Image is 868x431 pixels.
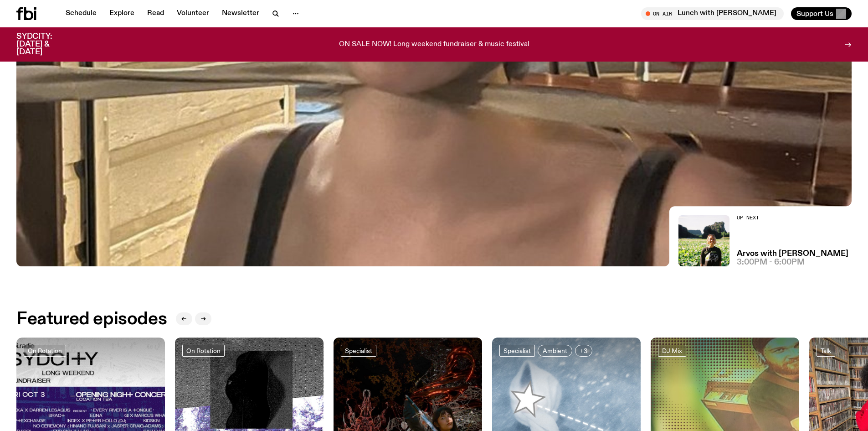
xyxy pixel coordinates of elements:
a: On Rotation [182,345,225,357]
a: Ambient [538,345,572,357]
img: Bri is smiling and wearing a black t-shirt. She is standing in front of a lush, green field. Ther... [678,215,729,266]
span: +3 [580,348,587,354]
button: Support Us [791,7,852,20]
a: On Rotation [24,345,66,357]
a: DJ Mix [658,345,686,357]
span: DJ Mix [662,348,682,354]
a: Newsletter [216,7,265,20]
span: On Rotation [28,348,62,354]
span: Talk [821,348,831,354]
a: Specialist [499,345,535,357]
h2: Up Next [737,215,848,220]
a: Volunteer [171,7,215,20]
button: On AirLunch with [PERSON_NAME] [641,7,784,20]
span: Specialist [345,348,372,354]
button: +3 [575,345,592,357]
a: Read [142,7,169,20]
span: Specialist [503,348,531,354]
span: Ambient [543,348,567,354]
a: Schedule [60,7,102,20]
h2: Featured episodes [16,311,167,327]
a: Explore [104,7,140,20]
a: Talk [817,345,835,357]
a: Arvos with [PERSON_NAME] [737,250,848,258]
span: 3:00pm - 6:00pm [737,259,805,266]
span: Support Us [796,10,833,18]
a: Specialist [341,345,376,357]
p: ON SALE NOW! Long weekend fundraiser & music festival [339,41,529,49]
h3: SYDCITY: [DATE] & [DATE] [16,33,75,56]
span: On Rotation [186,348,221,354]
